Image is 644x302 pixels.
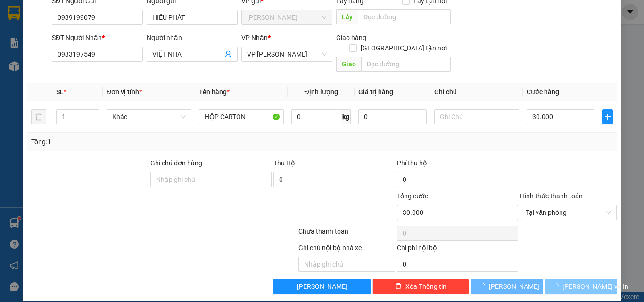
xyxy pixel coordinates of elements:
[304,88,338,96] span: Định lượng
[112,110,186,124] span: Khác
[341,109,351,124] span: kg
[8,29,83,41] div: HƯƠNG
[273,279,370,294] button: [PERSON_NAME]
[430,83,523,101] th: Ghi chú
[361,57,451,72] input: Dọc đường
[336,57,361,72] span: Giao
[545,279,617,294] button: [PERSON_NAME] và In
[90,9,113,19] span: Nhận:
[52,33,143,43] div: SĐT Người Nhận
[471,279,543,294] button: [PERSON_NAME]
[8,8,83,29] div: [PERSON_NAME]
[90,31,166,42] div: HIỀN
[552,283,562,289] span: loading
[434,109,519,124] input: Ghi Chú
[489,281,539,292] span: [PERSON_NAME]
[90,42,166,55] div: 0917686828
[150,159,202,167] label: Ghi chú đơn hàng
[397,158,518,172] div: Phí thu hộ
[358,88,393,96] span: Giá trị hàng
[562,281,628,292] span: [PERSON_NAME] và In
[336,9,358,24] span: Lấy
[297,281,347,292] span: [PERSON_NAME]
[147,33,238,43] div: Người nhận
[603,113,612,121] span: plus
[31,109,46,124] button: delete
[395,283,402,290] span: delete
[150,172,272,187] input: Ghi chú đơn hàng
[224,50,232,58] span: user-add
[298,257,395,272] input: Nhập ghi chú
[298,243,395,257] div: Ghi chú nội bộ nhà xe
[247,47,327,61] span: VP Phan Rang
[297,226,396,243] div: Chưa thanh toán
[90,8,166,31] div: VP [PERSON_NAME]
[31,137,249,147] div: Tổng: 1
[247,10,327,24] span: Hồ Chí Minh
[199,88,230,96] span: Tên hàng
[397,243,518,257] div: Chi phí nội bộ
[273,159,295,167] span: Thu Hộ
[89,61,100,71] span: CC
[405,281,446,292] span: Xóa Thông tin
[527,88,559,96] span: Cước hàng
[241,34,268,41] span: VP Nhận
[336,34,366,41] span: Giao hàng
[372,279,469,294] button: deleteXóa Thông tin
[602,109,613,124] button: plus
[8,8,23,18] span: Gửi:
[357,43,451,53] span: [GEOGRAPHIC_DATA] tận nơi
[397,192,428,200] span: Tổng cước
[479,283,489,289] span: loading
[520,192,583,200] label: Hình thức thanh toán
[358,9,451,24] input: Dọc đường
[526,205,611,220] span: Tại văn phòng
[199,109,284,124] input: VD: Bàn, Ghế
[358,109,426,124] input: 0
[56,88,64,96] span: SL
[107,88,142,96] span: Đơn vị tính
